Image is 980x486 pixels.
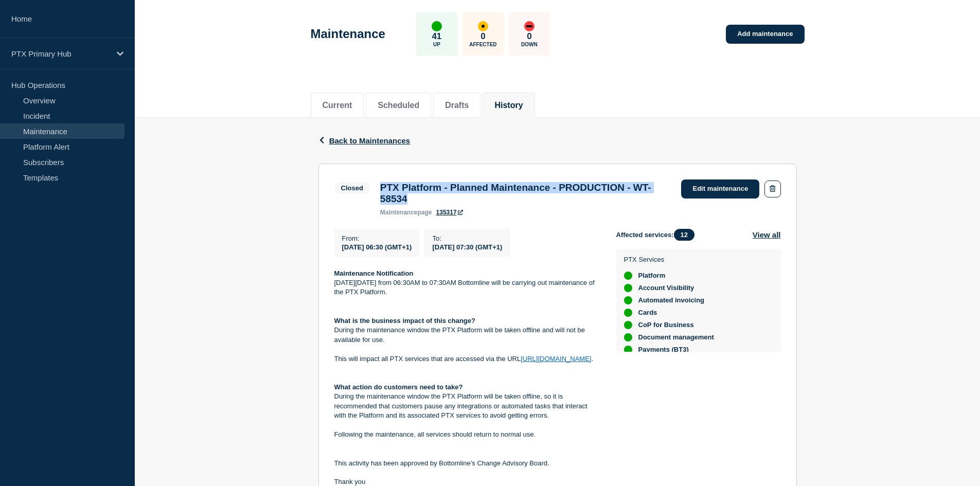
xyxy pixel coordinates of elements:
p: page [380,209,432,216]
p: PTX Services [624,256,714,263]
span: Account Visibility [638,284,694,292]
p: During the maintenance window the PTX Platform will be taken offline, so it is recommended that c... [334,392,600,420]
div: up [624,309,632,317]
p: From : [342,235,412,242]
p: This will impact all PTX services that are accessed via the URL . [334,354,600,364]
div: up [624,346,632,354]
p: Affected [469,42,496,47]
button: Back to Maintenances [318,136,411,145]
strong: What action do customers need to take? [334,383,463,391]
p: [DATE][DATE] from 06:30AM to 07:30AM Bottomline will be carrying out maintenance of the PTX Platf... [334,278,600,297]
h1: Maintenance [311,27,385,41]
a: Add maintenance [726,25,804,44]
span: [DATE] 07:30 (GMT+1) [432,243,502,251]
p: 0 [480,31,485,42]
p: This activity has been approved by Bottomline’s Change Advisory Board. [334,459,600,468]
div: up [624,321,632,329]
p: PTX Primary Hub [11,49,110,58]
h3: PTX Platform - Planned Maintenance - PRODUCTION - WT-58534 [380,182,671,205]
div: up [624,272,632,280]
div: up [432,21,442,31]
p: Down [521,42,538,47]
div: up [624,333,632,341]
p: During the maintenance window the PTX Platform will be taken offline and will not be available fo... [334,326,600,345]
a: 135317 [436,209,463,216]
button: View all [753,229,781,241]
span: Automated invoicing [638,296,705,304]
p: 0 [527,31,531,42]
span: 12 [674,229,694,241]
button: Current [323,101,352,110]
a: [URL][DOMAIN_NAME] [521,355,591,363]
span: Document management [638,333,714,341]
span: Closed [334,182,370,194]
button: Drafts [445,101,469,110]
strong: Maintenance Notification [334,269,414,277]
div: affected [478,21,488,31]
button: History [494,101,523,110]
strong: What is the business impact of this change? [334,317,476,325]
p: 41 [432,31,441,42]
div: up [624,284,632,292]
a: Edit maintenance [681,179,759,199]
p: To : [432,235,502,242]
span: Affected services: [616,229,700,241]
span: Platform [638,272,666,280]
p: Following the maintenance, all services should return to normal use. [334,430,600,439]
div: up [624,296,632,304]
span: Cards [638,309,657,317]
button: Scheduled [378,101,419,110]
span: maintenance [380,209,418,216]
span: CoP for Business [638,321,694,329]
span: Payments (BT3) [638,346,689,354]
p: Up [433,42,440,47]
div: down [524,21,534,31]
span: Back to Maintenances [329,136,411,145]
span: [DATE] 06:30 (GMT+1) [342,243,412,251]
